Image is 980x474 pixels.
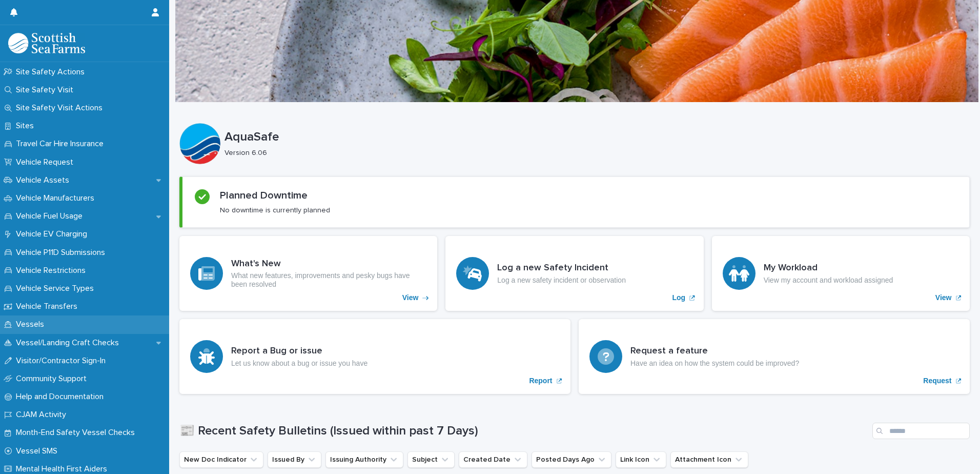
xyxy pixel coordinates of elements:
[672,293,686,302] p: Log
[220,189,308,202] h2: Planned Downtime
[923,377,951,385] p: Request
[407,451,455,468] button: Subject
[497,263,626,274] h3: Log a new Safety Incident
[220,206,330,215] p: No downtime is currently planned
[12,392,112,402] p: Help and Documentation
[231,271,426,289] p: What new features, improvements and pesky bugs have been resolved
[325,451,403,468] button: Issuing Authority
[764,263,893,274] h3: My Workload
[12,85,81,95] p: Site Safety Visit
[12,356,114,366] p: Visitor/Contractor Sign-In
[12,175,77,185] p: Vehicle Assets
[12,103,111,113] p: Site Safety Visit Actions
[231,359,367,368] p: Let us know about a bug or issue you have
[459,451,527,468] button: Created Date
[179,236,437,311] a: View
[12,428,143,438] p: Month-End Safety Vessel Checks
[670,451,748,468] button: Attachment Icon
[764,276,893,285] p: View my account and workload assigned
[579,319,970,394] a: Request
[630,346,799,357] h3: Request a feature
[231,259,426,270] h3: What's New
[12,211,91,221] p: Vehicle Fuel Usage
[529,377,552,385] p: Report
[872,423,970,439] input: Search
[12,266,94,275] p: Vehicle Restrictions
[12,229,95,239] p: Vehicle EV Charging
[12,284,102,293] p: Vehicle Service Types
[497,276,626,285] p: Log a new safety incident or observation
[12,248,113,258] p: Vehicle P11D Submissions
[224,149,962,157] p: Version 6.06
[224,130,966,145] p: AquaSafe
[12,464,115,474] p: Mental Health First Aiders
[12,157,81,167] p: Vehicle Request
[179,319,570,394] a: Report
[402,293,419,302] p: View
[445,236,703,311] a: Log
[12,121,42,131] p: Sites
[12,338,127,348] p: Vessel/Landing Craft Checks
[12,320,52,329] p: Vessels
[12,302,86,311] p: Vehicle Transfers
[268,451,321,468] button: Issued By
[12,67,93,77] p: Site Safety Actions
[630,359,799,368] p: Have an idea on how the system could be improved?
[179,424,868,439] h1: 📰 Recent Safety Bulletins (Issued within past 7 Days)
[935,293,952,302] p: View
[12,374,95,384] p: Community Support
[532,451,611,468] button: Posted Days Ago
[12,193,103,203] p: Vehicle Manufacturers
[12,139,112,149] p: Travel Car Hire Insurance
[616,451,666,468] button: Link Icon
[12,446,66,456] p: Vessel SMS
[231,346,367,357] h3: Report a Bug or issue
[179,451,263,468] button: New Doc Indicator
[12,410,74,420] p: CJAM Activity
[8,33,85,53] img: bPIBxiqnSb2ggTQWdOVV
[712,236,970,311] a: View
